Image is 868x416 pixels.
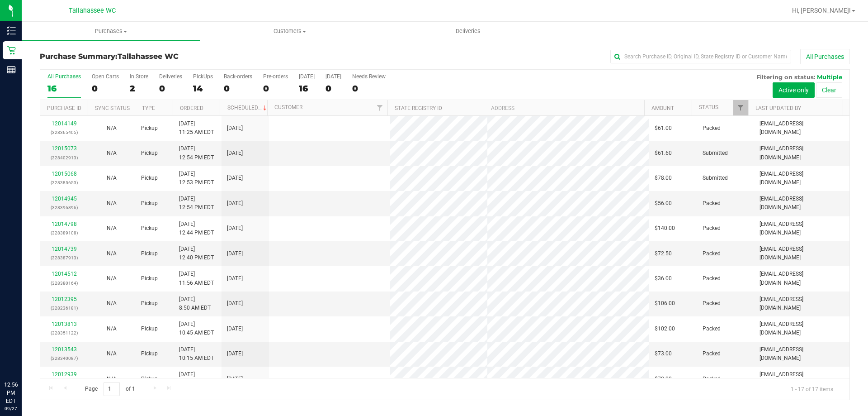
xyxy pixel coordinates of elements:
[141,299,158,308] span: Pickup
[52,246,77,252] a: 12014739
[792,7,851,14] span: Hi, [PERSON_NAME]!
[200,22,379,41] a: Customers
[817,73,842,81] span: Multiple
[655,349,672,358] span: $73.00
[47,83,81,94] div: 16
[759,370,844,387] span: [EMAIL_ADDRESS][DOMAIN_NAME]
[703,199,721,208] span: Packed
[47,105,81,111] a: Purchase ID
[159,73,182,80] div: Deliveries
[759,345,844,363] span: [EMAIL_ADDRESS][DOMAIN_NAME]
[352,83,386,94] div: 0
[179,170,214,187] span: [DATE] 12:53 PM EDT
[299,73,315,80] div: [DATE]
[107,325,117,333] button: N/A
[783,382,840,396] span: 1 - 17 of 17 items
[227,299,243,308] span: [DATE]
[69,7,116,14] span: Tallahassee WC
[655,149,672,158] span: $61.60
[141,174,158,182] span: Pickup
[179,295,211,312] span: [DATE] 8:50 AM EDT
[703,299,721,308] span: Packed
[92,73,119,80] div: Open Carts
[179,270,214,287] span: [DATE] 11:56 AM EDT
[655,325,675,333] span: $102.00
[179,320,214,337] span: [DATE] 10:45 AM EDT
[816,82,842,98] button: Clear
[7,26,16,35] inline-svg: Inventory
[7,46,16,55] inline-svg: Retail
[46,354,82,363] p: (328340087)
[759,144,844,162] span: [EMAIL_ADDRESS][DOMAIN_NAME]
[443,27,493,35] span: Deliveries
[107,250,117,257] span: Not Applicable
[107,274,117,283] button: N/A
[227,349,243,358] span: [DATE]
[130,73,148,80] div: In Store
[759,295,844,312] span: [EMAIL_ADDRESS][DOMAIN_NAME]
[47,73,81,80] div: All Purchases
[52,221,77,227] a: 12014798
[655,174,672,182] span: $78.00
[800,49,850,64] button: All Purchases
[142,105,155,111] a: Type
[107,376,117,382] span: Not Applicable
[703,249,721,258] span: Packed
[703,224,721,233] span: Packed
[141,349,158,358] span: Pickup
[46,203,82,212] p: (328396896)
[227,199,243,208] span: [DATE]
[22,22,200,41] a: Purchases
[379,22,557,41] a: Deliveries
[227,249,243,258] span: [DATE]
[325,83,341,94] div: 0
[179,144,214,162] span: [DATE] 12:54 PM EDT
[733,100,748,115] a: Filter
[655,249,672,258] span: $72.50
[107,224,117,233] button: N/A
[703,349,721,358] span: Packed
[107,249,117,258] button: N/A
[92,83,119,94] div: 0
[759,170,844,187] span: [EMAIL_ADDRESS][DOMAIN_NAME]
[395,105,442,111] a: State Registry ID
[325,73,341,80] div: [DATE]
[299,83,315,94] div: 16
[130,83,148,94] div: 2
[7,65,16,74] inline-svg: Reports
[755,105,801,111] a: Last Updated By
[46,329,82,337] p: (328351122)
[141,274,158,283] span: Pickup
[703,375,721,383] span: Packed
[52,346,77,353] a: 12013543
[22,27,200,35] span: Purchases
[141,375,158,383] span: Pickup
[651,105,674,111] a: Amount
[703,124,721,133] span: Packed
[655,274,672,283] span: $36.00
[224,73,252,80] div: Back-orders
[263,83,288,94] div: 0
[107,150,117,156] span: Not Applicable
[179,245,214,262] span: [DATE] 12:40 PM EDT
[773,82,815,98] button: Active only
[227,325,243,333] span: [DATE]
[107,275,117,282] span: Not Applicable
[193,73,213,80] div: PickUps
[4,381,18,405] p: 12:56 PM EDT
[227,224,243,233] span: [DATE]
[263,73,288,80] div: Pre-orders
[107,124,117,133] button: N/A
[141,325,158,333] span: Pickup
[179,220,214,237] span: [DATE] 12:44 PM EDT
[141,224,158,233] span: Pickup
[201,27,378,35] span: Customers
[40,53,310,61] h3: Purchase Summary:
[759,270,844,287] span: [EMAIL_ADDRESS][DOMAIN_NAME]
[759,320,844,337] span: [EMAIL_ADDRESS][DOMAIN_NAME]
[46,178,82,187] p: (328385653)
[179,120,214,137] span: [DATE] 11:25 AM EDT
[107,350,117,357] span: Not Applicable
[227,105,269,111] a: Scheduled
[759,120,844,137] span: [EMAIL_ADDRESS][DOMAIN_NAME]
